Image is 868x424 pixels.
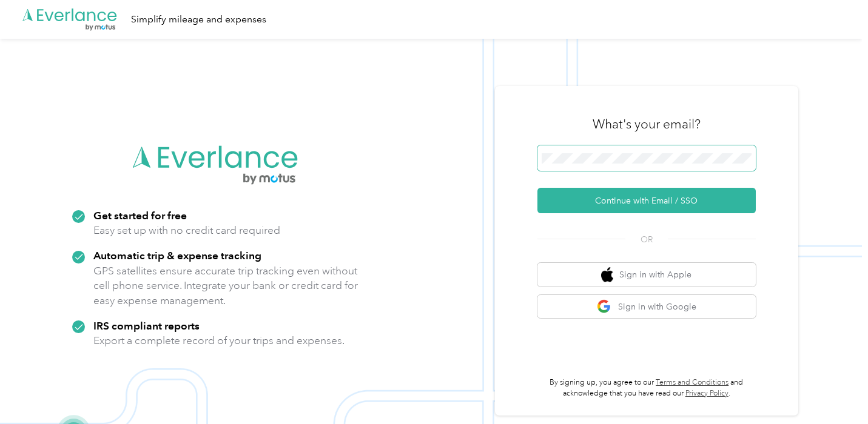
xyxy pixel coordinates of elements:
img: apple logo [601,267,613,282]
strong: Automatic trip & expense tracking [93,249,261,262]
strong: IRS compliant reports [93,319,200,332]
button: apple logoSign in with Apple [537,263,756,287]
div: Simplify mileage and expenses [131,12,266,27]
strong: Get started for free [93,209,187,222]
p: Easy set up with no credit card required [93,223,280,238]
h3: What's your email? [593,116,701,133]
p: GPS satellites ensure accurate trip tracking even without cell phone service. Integrate your bank... [93,263,358,308]
p: Export a complete record of your trips and expenses. [93,333,345,348]
a: Privacy Policy [685,389,728,398]
a: Terms and Conditions [656,378,728,387]
img: google logo [597,299,612,314]
button: Continue with Email / SSO [537,188,756,213]
span: OR [625,233,668,246]
button: google logoSign in with Google [537,295,756,319]
p: By signing up, you agree to our and acknowledge that you have read our . [537,377,756,399]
